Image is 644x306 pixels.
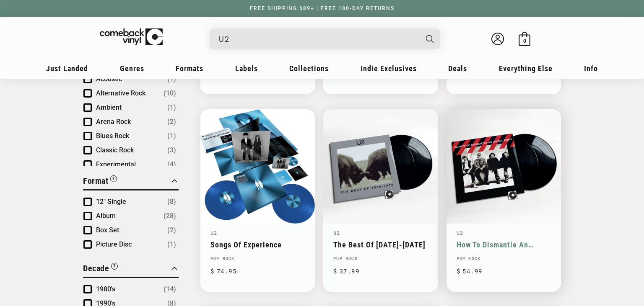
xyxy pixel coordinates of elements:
[96,212,116,220] span: Album
[210,229,217,236] a: U2
[176,64,203,73] span: Formats
[96,160,136,168] span: Experimental
[96,240,132,248] span: Picture Disc
[289,64,329,73] span: Collections
[83,175,117,189] button: Filter by Format
[83,263,109,273] span: Decade
[164,211,176,221] span: Number of products: (28)
[235,64,258,73] span: Labels
[164,88,176,98] span: Number of products: (10)
[210,28,440,49] div: Search
[457,229,463,236] a: U2
[46,64,88,73] span: Just Landed
[83,262,118,277] button: Filter by Decade
[210,240,305,249] a: Songs Of Experience
[584,64,598,73] span: Info
[96,198,126,206] span: 12" Single
[419,28,441,49] button: Search
[167,239,176,249] span: Number of products: (1)
[167,131,176,141] span: Number of products: (1)
[167,117,176,127] span: Number of products: (2)
[361,64,417,73] span: Indie Exclusives
[167,145,176,155] span: Number of products: (3)
[167,197,176,207] span: Number of products: (8)
[167,103,176,113] span: Number of products: (1)
[219,31,418,48] input: When autocomplete results are available use up and down arrows to review and enter to select
[83,176,108,186] span: Format
[96,226,119,234] span: Box Set
[457,240,551,249] a: How To Dismantle An Atomic Bomb
[167,159,176,170] span: Number of products: (4)
[523,38,526,44] span: 0
[164,284,176,294] span: Number of products: (14)
[499,64,553,73] span: Everything Else
[96,75,122,83] span: Acoustic
[96,103,122,111] span: Ambient
[96,118,131,126] span: Arena Rock
[96,89,145,97] span: Alternative Rock
[167,225,176,235] span: Number of products: (2)
[333,240,428,249] a: The Best Of [DATE]-[DATE]
[96,132,129,140] span: Blues Rock
[96,146,134,154] span: Classic Rock
[333,229,340,236] a: U2
[448,64,467,73] span: Deals
[96,285,115,293] span: 1980's
[241,5,403,11] a: FREE SHIPPING $89+ | FREE 100-DAY RETURNS
[120,64,144,73] span: Genres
